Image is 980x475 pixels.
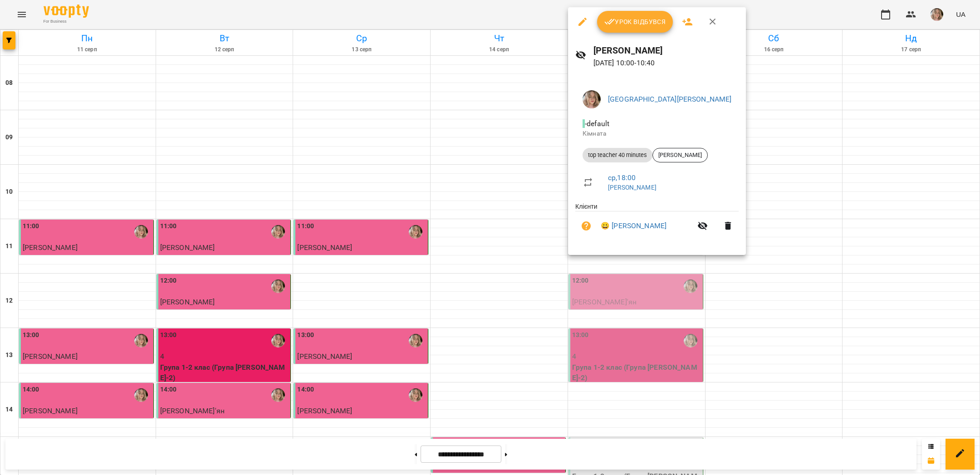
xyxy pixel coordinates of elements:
[583,151,652,159] span: top teacher 40 minutes
[583,129,731,138] p: Кімната
[597,11,673,33] button: Урок відбувся
[608,95,731,103] a: [GEOGRAPHIC_DATA][PERSON_NAME]
[575,215,597,237] button: Візит ще не сплачено. Додати оплату?
[653,151,707,159] span: [PERSON_NAME]
[604,16,666,27] span: Урок відбувся
[575,202,739,244] ul: Клієнти
[652,148,708,162] div: [PERSON_NAME]
[583,119,611,128] span: - default
[583,90,601,108] img: 96e0e92443e67f284b11d2ea48a6c5b1.jpg
[608,184,657,191] a: [PERSON_NAME]
[593,58,739,69] p: [DATE] 10:00 - 10:40
[601,220,666,231] a: 😀 [PERSON_NAME]
[593,44,739,58] h6: [PERSON_NAME]
[608,173,636,182] a: ср , 18:00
